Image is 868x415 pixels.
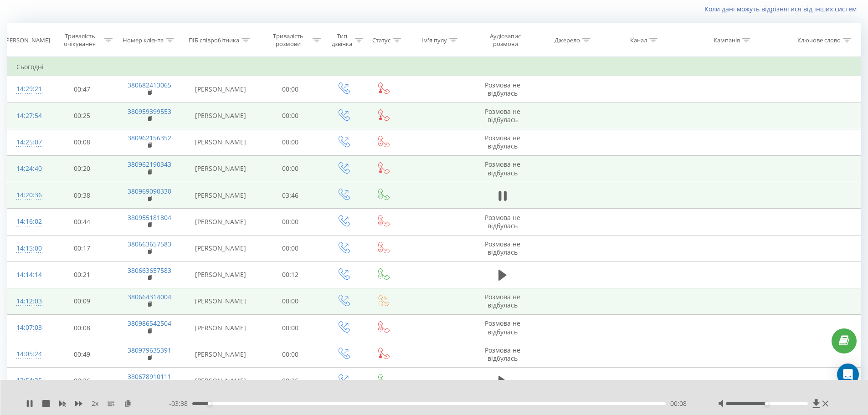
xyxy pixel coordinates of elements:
[128,107,171,116] a: 380959399553
[184,102,257,129] td: [PERSON_NAME]
[49,155,115,182] td: 00:20
[57,32,103,48] div: Тривалість очікування
[797,36,841,44] div: Ключове слово
[555,36,580,44] div: Джерело
[16,160,40,178] div: 14:24:40
[184,129,257,155] td: [PERSON_NAME]
[714,36,740,44] div: Кампанія
[16,345,40,363] div: 14:05:24
[49,182,115,209] td: 00:38
[257,76,324,102] td: 00:00
[169,399,192,408] span: - 03:38
[257,288,324,314] td: 00:00
[184,182,257,209] td: [PERSON_NAME]
[16,80,40,98] div: 14:29:21
[49,368,115,394] td: 00:26
[4,36,50,44] div: [PERSON_NAME]
[485,346,520,363] span: Розмова не відбулась
[485,107,520,124] span: Розмова не відбулась
[184,368,257,394] td: [PERSON_NAME]
[372,36,390,44] div: Статус
[485,240,520,256] span: Розмова не відбулась
[16,186,40,204] div: 14:20:36
[184,209,257,235] td: [PERSON_NAME]
[128,292,171,301] a: 380664314004
[128,266,171,275] a: 380663657583
[128,81,171,89] a: 380682413065
[49,235,115,261] td: 00:17
[184,235,257,261] td: [PERSON_NAME]
[16,319,40,337] div: 14:07:03
[257,102,324,129] td: 00:00
[421,36,447,44] div: Ім'я пулу
[630,36,647,44] div: Канал
[49,341,115,368] td: 00:49
[257,341,324,368] td: 00:00
[257,315,324,341] td: 00:00
[479,32,532,48] div: Аудіозапис розмови
[49,209,115,235] td: 00:44
[128,213,171,222] a: 380955181804
[16,133,40,151] div: 14:25:07
[257,182,324,209] td: 03:46
[485,160,520,177] span: Розмова не відбулась
[16,240,40,257] div: 14:15:00
[184,155,257,182] td: [PERSON_NAME]
[16,372,40,389] div: 13:54:35
[123,36,164,44] div: Номер клієнта
[670,399,687,408] span: 00:08
[16,266,40,284] div: 14:14:14
[331,32,353,48] div: Тип дзвінка
[208,402,211,405] div: Accessibility label
[257,209,324,235] td: 00:00
[92,399,98,408] span: 2 x
[128,372,171,381] a: 380678910111
[128,187,171,195] a: 380969090330
[128,133,171,142] a: 380962156352
[485,292,520,309] span: Розмова не відбулась
[49,261,115,288] td: 00:21
[49,129,115,155] td: 00:08
[485,81,520,97] span: Розмова не відбулась
[16,107,40,125] div: 14:27:54
[257,368,324,394] td: 00:26
[266,32,311,48] div: Тривалість розмови
[257,261,324,288] td: 00:12
[704,5,861,13] a: Коли дані можуть відрізнятися вiд інших систем
[184,76,257,102] td: [PERSON_NAME]
[128,160,171,169] a: 380962190343
[485,133,520,150] span: Розмова не відбулась
[485,213,520,230] span: Розмова не відбулась
[257,155,324,182] td: 00:00
[485,319,520,336] span: Розмова не відбулась
[128,319,171,328] a: 380986542504
[184,315,257,341] td: [PERSON_NAME]
[128,240,171,248] a: 380663657583
[49,76,115,102] td: 00:47
[189,36,239,44] div: ПІБ співробітника
[765,402,769,405] div: Accessibility label
[257,235,324,261] td: 00:00
[128,346,171,354] a: 380979635391
[49,102,115,129] td: 00:25
[49,315,115,341] td: 00:08
[837,364,859,385] div: Open Intercom Messenger
[7,58,861,76] td: Сьогодні
[184,288,257,314] td: [PERSON_NAME]
[184,341,257,368] td: [PERSON_NAME]
[184,261,257,288] td: [PERSON_NAME]
[16,213,40,231] div: 14:16:02
[257,129,324,155] td: 00:00
[49,288,115,314] td: 00:09
[16,292,40,310] div: 14:12:03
